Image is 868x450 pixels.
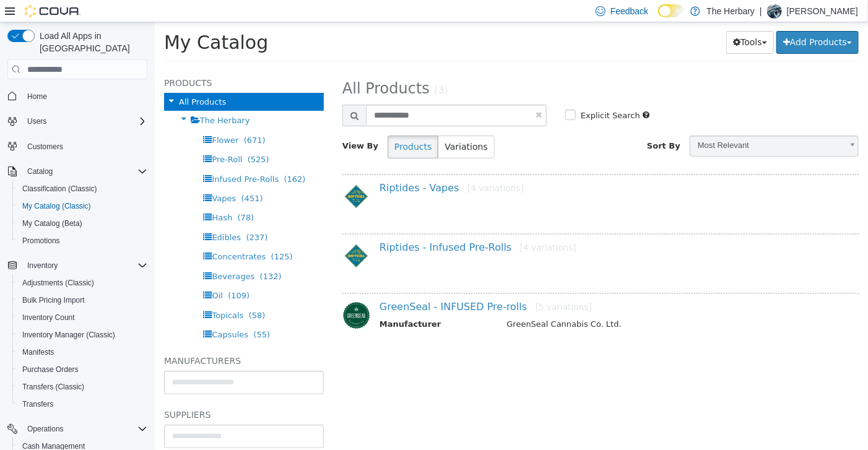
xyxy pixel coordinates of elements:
[57,249,100,259] span: Beverages
[22,201,91,211] span: My Catalog (Classic)
[12,197,152,215] button: My Catalog (Classic)
[280,63,293,74] small: (3)
[98,308,115,317] span: (55)
[9,53,169,68] h5: Products
[25,5,80,17] img: Cova
[22,114,147,129] span: Users
[17,181,102,196] a: Classification (Classic)
[89,113,111,123] span: (671)
[17,216,87,231] a: My Catalog (Beta)
[17,275,99,290] a: Adjustments (Classic)
[17,216,147,231] span: My Catalog (Beta)
[610,5,648,17] span: Feedback
[27,116,46,126] span: Users
[93,132,115,142] span: (525)
[188,58,275,75] span: All Products
[492,119,526,128] span: Sort By
[225,160,369,171] a: Riptides - Vapes[4 variations]
[22,164,147,179] span: Catalog
[57,132,87,142] span: Pre-Roll
[233,113,284,136] button: Products
[94,288,111,298] span: (58)
[283,113,339,136] button: Variations
[12,361,152,378] button: Purchase Orders
[27,261,58,270] span: Inventory
[2,113,152,130] button: Users
[22,258,147,273] span: Inventory
[365,220,422,230] small: [4 variations]
[12,274,152,292] button: Adjustments (Classic)
[22,164,58,179] button: Catalog
[27,142,63,152] span: Customers
[787,4,858,19] p: [PERSON_NAME]
[91,210,113,220] span: (237)
[17,310,147,325] span: Inventory Count
[57,230,111,239] span: Concentrates
[116,230,138,239] span: (125)
[22,236,60,246] span: Promotions
[12,292,152,309] button: Bulk Pricing Import
[73,269,95,278] span: (109)
[57,171,81,181] span: Vapes
[22,89,52,104] a: Home
[767,4,782,19] div: Brandon Eddie
[57,113,84,123] span: Flower
[22,184,97,194] span: Classification (Classic)
[17,199,147,214] span: My Catalog (Classic)
[17,345,147,360] span: Manifests
[17,199,96,214] a: My Catalog (Classic)
[22,258,63,273] button: Inventory
[27,92,47,102] span: Home
[17,233,65,248] a: Promotions
[571,9,619,32] button: Tools
[22,139,147,154] span: Customers
[22,422,69,436] button: Operations
[225,219,422,231] a: Riptides - Infused Pre-Rolls[4 variations]
[535,113,704,134] a: Most Relevant
[658,17,659,18] span: Dark Mode
[22,88,147,103] span: Home
[17,379,89,394] a: Transfers (Classic)
[536,114,687,133] span: Most Relevant
[57,152,124,162] span: Infused Pre-Rolls
[313,161,369,171] small: [4 variations]
[225,279,437,290] a: GreenSeal - INFUSED Pre-rolls[5 variations]
[188,220,215,248] img: 150
[423,87,485,100] label: Explicit Search
[22,278,94,288] span: Adjustments (Classic)
[343,296,697,311] td: GreenSeal Cannabis Co. Ltd.
[225,296,343,311] th: Manufacturer
[2,87,152,105] button: Home
[17,345,59,360] a: Manifests
[17,275,147,290] span: Adjustments (Classic)
[57,308,93,317] span: Capsules
[129,152,151,162] span: (162)
[22,382,84,392] span: Transfers (Classic)
[27,424,64,434] span: Operations
[12,396,152,413] button: Transfers
[17,397,147,412] span: Transfers
[105,249,127,259] span: (132)
[381,280,437,290] small: [5 variations]
[9,9,113,31] span: My Catalog
[760,4,762,19] p: |
[87,171,108,181] span: (451)
[12,378,152,396] button: Transfers (Classic)
[22,365,79,374] span: Purchase Orders
[12,215,152,232] button: My Catalog (Beta)
[188,279,215,307] img: 150
[188,160,215,188] img: 150
[12,180,152,197] button: Classification (Classic)
[22,139,68,154] a: Customers
[17,293,147,308] span: Bulk Pricing Import
[57,191,77,200] span: Hash
[9,385,169,400] h5: Suppliers
[17,362,147,377] span: Purchase Orders
[22,295,85,305] span: Bulk Pricing Import
[22,114,51,129] button: Users
[45,93,95,103] span: The Herbary
[706,4,755,19] p: The Herbary
[22,347,54,357] span: Manifests
[22,422,147,436] span: Operations
[188,119,224,128] span: View By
